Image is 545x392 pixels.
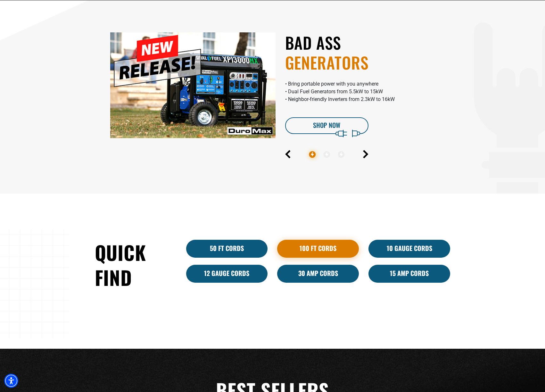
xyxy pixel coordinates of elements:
h2: BAD ASS [285,32,450,72]
a: 10 Gauge Cords [368,240,450,258]
button: Next [363,150,368,158]
a: 12 Gauge Cords [186,265,268,283]
button: Previous [285,150,291,158]
span: GENERATORS [285,52,450,72]
p: • Bring portable power with you anywhere • Dual Fuel Generators from 5.5kW to 15kW • Neighbor-fri... [285,80,450,103]
a: 50 ft cords [186,240,268,258]
a: 15 Amp Cords [368,265,450,283]
h2: Quick Find [95,240,177,290]
a: 30 Amp Cords [277,265,359,283]
div: Accessibility Menu [4,374,18,388]
a: Shop Now [285,117,368,134]
img: A portable generator with a blue and black design, featuring various outlets and a "NEW RELEASE!"... [110,32,276,138]
a: 100 Ft Cords [277,240,359,258]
